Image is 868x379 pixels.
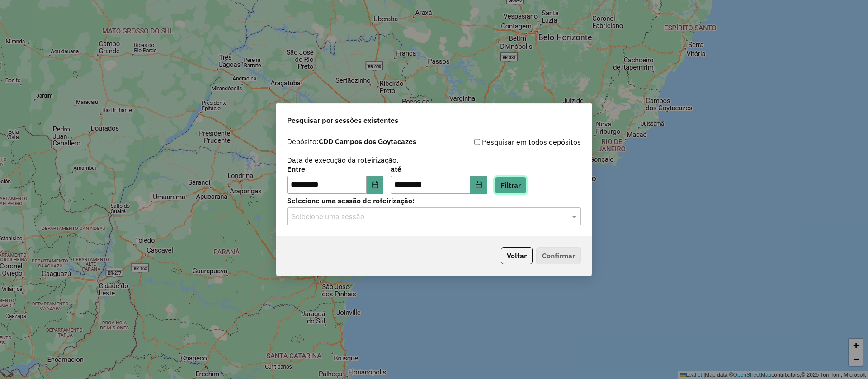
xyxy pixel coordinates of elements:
label: até [391,164,487,174]
label: Entre [287,164,383,174]
button: Voltar [501,247,533,264]
label: Depósito: [287,136,416,147]
strong: CDD Campos dos Goytacazes [319,137,416,146]
button: Choose Date [367,176,384,194]
div: Pesquisar em todos depósitos [434,136,581,147]
label: Data de execução da roteirização: [287,154,399,165]
button: Choose Date [470,176,487,194]
label: Selecione uma sessão de roteirização: [287,195,581,206]
span: Pesquisar por sessões existentes [287,115,398,126]
button: Filtrar [495,177,527,194]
